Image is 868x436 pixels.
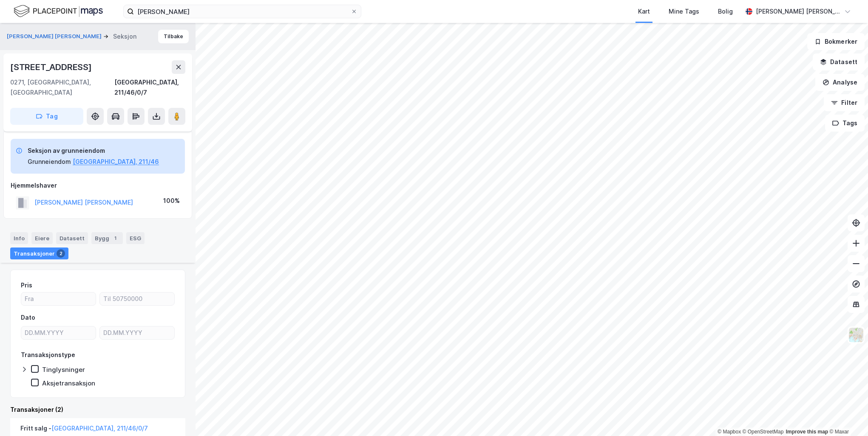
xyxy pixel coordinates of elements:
div: Datasett [56,232,88,244]
div: Bolig [718,6,733,17]
div: Seksjon [113,31,136,42]
img: logo.f888ab2527a4732fd821a326f86c7f29.svg [14,4,103,19]
div: ESG [126,232,145,244]
button: Tags [825,115,865,132]
button: Filter [824,94,865,111]
input: Til 50750000 [100,293,174,305]
input: Fra [21,293,96,305]
div: Bygg [91,232,123,244]
div: [GEOGRAPHIC_DATA], 211/46/0/7 [114,77,185,98]
div: Info [10,232,28,244]
input: Søk på adresse, matrikkel, gårdeiere, leietakere eller personer [134,5,351,18]
input: DD.MM.YYYY [21,326,96,339]
input: DD.MM.YYYY [100,326,174,339]
div: Transaksjoner (2) [10,405,185,415]
a: Mapbox [718,429,741,435]
div: 1 [111,234,119,242]
div: Aksjetransaksjon [42,379,95,387]
div: Transaksjonstype [21,350,75,360]
button: Analyse [815,74,865,91]
button: [GEOGRAPHIC_DATA], 211/46 [73,157,159,167]
div: Seksjon av grunneiendom [28,146,159,156]
div: Pris [21,280,32,290]
a: Improve this map [786,429,828,435]
div: [STREET_ADDRESS] [10,60,94,74]
div: Tinglysninger [42,366,85,374]
div: Dato [21,312,35,323]
div: 100% [163,196,180,206]
button: [PERSON_NAME] [PERSON_NAME] [7,32,103,41]
div: Grunneiendom [28,157,71,167]
div: 2 [57,249,65,258]
div: Kontrollprogram for chat [825,395,868,436]
div: Eiere [31,232,53,244]
div: [PERSON_NAME] [PERSON_NAME] [756,6,841,17]
button: Tag [10,108,83,125]
a: [GEOGRAPHIC_DATA], 211/46/0/7 [51,425,148,432]
div: Kart [638,6,650,17]
div: Hjemmelshaver [11,180,185,191]
img: Z [848,327,864,343]
iframe: Chat Widget [825,395,868,436]
div: 0271, [GEOGRAPHIC_DATA], [GEOGRAPHIC_DATA] [10,77,114,98]
a: OpenStreetMap [743,429,784,435]
button: Datasett [813,53,865,70]
button: Tilbake [158,30,189,43]
button: Bokmerker [807,33,865,50]
div: Transaksjoner [10,248,68,259]
div: Mine Tags [669,6,699,17]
